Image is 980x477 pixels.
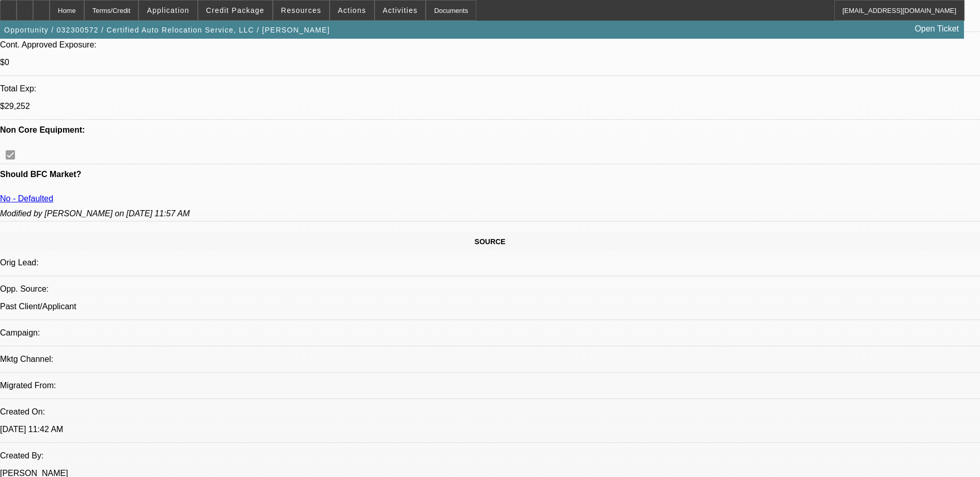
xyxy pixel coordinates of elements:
[281,6,321,14] span: Resources
[338,6,366,14] span: Actions
[475,237,506,246] span: SOURCE
[147,6,189,14] span: Application
[383,6,418,14] span: Activities
[330,1,374,20] button: Actions
[206,6,265,14] span: Credit Package
[139,1,197,20] button: Application
[911,20,963,38] a: Open Ticket
[375,1,426,20] button: Activities
[4,26,330,34] span: Opportunity / 032300572 / Certified Auto Relocation Service, LLC / [PERSON_NAME]
[198,1,272,20] button: Credit Package
[273,1,329,20] button: Resources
